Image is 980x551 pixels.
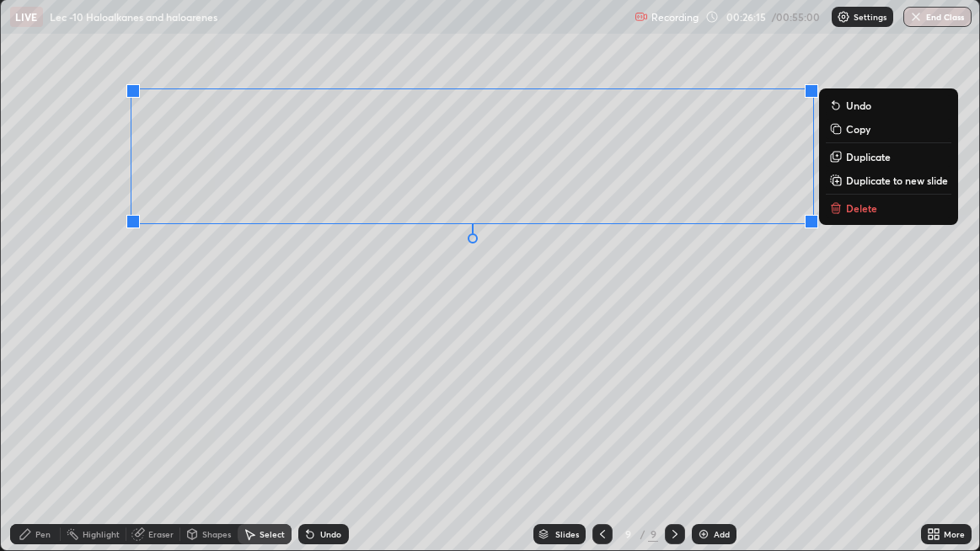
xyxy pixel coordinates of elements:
img: end-class-cross [909,10,923,24]
p: Copy [846,122,870,136]
div: More [944,530,965,538]
p: Recording [651,11,699,24]
p: LIVE [15,10,38,24]
p: Undo [846,99,871,112]
div: Select [260,530,285,538]
button: Duplicate to new slide [826,170,951,190]
p: Duplicate [846,150,891,163]
div: Eraser [148,530,174,538]
img: recording.375f2c34.svg [635,10,648,24]
button: Duplicate [826,147,951,167]
div: Highlight [83,530,120,538]
div: Shapes [202,530,231,538]
div: / [640,529,645,539]
button: Copy [826,119,951,139]
button: End Class [903,7,972,27]
p: Lec -10 Haloalkanes and haloarenes [50,10,217,24]
div: Slides [555,530,579,538]
button: Delete [826,198,951,218]
button: Undo [826,95,951,115]
div: Add [714,530,730,538]
div: 9 [648,527,658,542]
p: Settings [854,13,886,21]
div: Undo [320,530,341,538]
div: Pen [35,530,51,538]
p: Duplicate to new slide [846,174,948,187]
p: Delete [846,201,877,215]
img: add-slide-button [697,527,710,541]
img: class-settings-icons [837,10,850,24]
div: 9 [619,529,636,539]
